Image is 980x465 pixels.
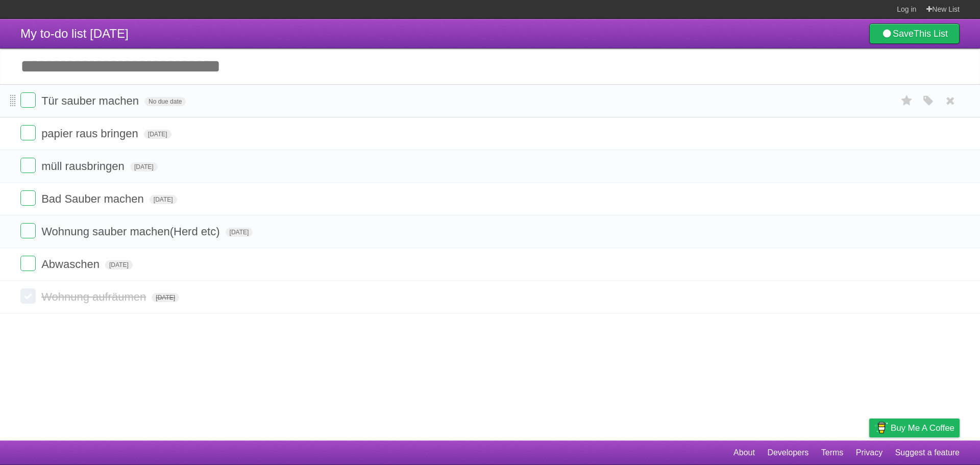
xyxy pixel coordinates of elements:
[41,225,222,238] span: Wohnung sauber machen(Herd etc)
[20,125,36,140] label: Done
[105,260,133,270] span: [DATE]
[41,258,102,271] span: Abwaschen
[144,97,186,106] span: No due date
[20,158,36,173] label: Done
[897,92,917,109] label: Star task
[130,162,158,172] span: [DATE]
[767,443,808,462] a: Developers
[821,443,844,462] a: Terms
[20,256,36,271] label: Done
[20,92,36,108] label: Done
[891,419,954,437] span: Buy me a coffee
[150,195,177,204] span: [DATE]
[856,443,883,462] a: Privacy
[874,419,888,436] img: Buy me a coffee
[152,293,179,302] span: [DATE]
[733,443,755,462] a: About
[226,228,253,237] span: [DATE]
[20,190,36,206] label: Done
[41,290,149,303] span: Wohnung aufräumen
[914,29,948,39] b: This List
[20,223,36,238] label: Done
[20,27,129,40] span: My to-do list [DATE]
[41,127,141,140] span: papier raus bringen
[869,419,960,437] a: Buy me a coffee
[895,443,960,462] a: Suggest a feature
[869,23,960,44] a: SaveThis List
[41,94,141,107] span: Tür sauber machen
[41,192,146,205] span: Bad Sauber machen
[41,160,127,173] span: müll rausbringen
[20,288,36,304] label: Done
[144,130,171,139] span: [DATE]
